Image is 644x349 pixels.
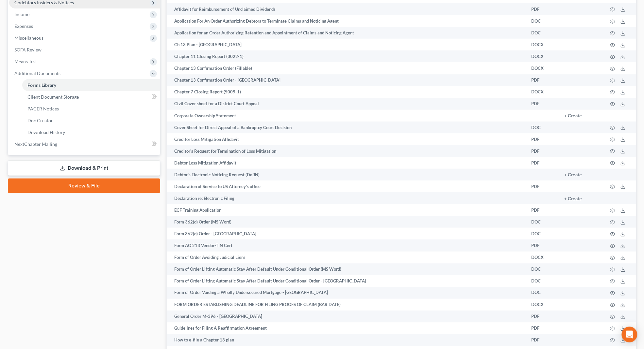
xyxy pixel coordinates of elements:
[9,44,160,56] a: SOFA Review
[526,228,559,240] td: DOC
[526,86,559,98] td: DOCX
[565,114,582,118] button: + Create
[526,122,559,133] td: DOC
[526,133,559,145] td: PDF
[167,169,527,181] td: Debtor's Electronic Noticing Request (DeBN)
[167,74,527,86] td: Chapter 13 Confirmation Order - [GEOGRAPHIC_DATA]
[622,327,637,342] div: Open Intercom Messenger
[526,27,559,39] td: DOC
[22,79,160,91] a: Forms Library
[27,118,53,123] span: Doc Creator
[526,275,559,287] td: DOC
[526,334,559,346] td: PDF
[565,173,582,177] button: + Create
[27,82,56,88] span: Forms Library
[526,15,559,27] td: DOC
[565,197,582,201] button: + Create
[167,157,527,169] td: Debtor Loss Mitigation Affidavit
[167,299,527,311] td: FORM ORDER ESTABLISHING DEADLINE FOR FILING PROOFS OF CLAIM (BAR DATE)
[526,204,559,216] td: PDF
[167,311,527,322] td: General Order M-396 - [GEOGRAPHIC_DATA]
[167,275,527,287] td: Form of Order Lifting Automatic Stay After Default Under Conditional Order - [GEOGRAPHIC_DATA]
[526,3,559,15] td: PDF
[167,181,527,192] td: Declaration of Service to US Attorney's office
[526,74,559,86] td: PDF
[27,129,65,135] span: Download History
[167,334,527,346] td: How to e-file a Chapter 13 plan
[167,50,527,62] td: Chapter 11 Closing Report (3022-1)
[14,35,43,41] span: Miscellaneous
[167,86,527,98] td: Chapter 7 Closing Report (5009-1)
[526,287,559,299] td: DOC
[167,228,527,240] td: Form 362(d) Order - [GEOGRAPHIC_DATA]
[8,179,160,193] a: Review & File
[167,27,527,39] td: Application for an Order Authorizing Retention and Appointment of Claims and Noticing Agent
[167,122,527,133] td: Cover Sheet for Direct Appeal of a Bankruptcy Court Decision
[167,145,527,157] td: Creditor's Request for Termination of Loss Mitigation
[22,126,160,138] a: Download History
[167,240,527,251] td: Form AO 213 Vendor-TIN Cert
[526,50,559,62] td: DOCX
[14,47,42,52] span: SOFA Review
[167,15,527,27] td: Application For An Order Authorizing Debtors to Terminate Claims and Noticing Agent
[167,263,527,275] td: Form of Order Lifting Automatic Stay After Default Under Conditional Order (MS Word)
[526,145,559,157] td: PDF
[526,311,559,322] td: PDF
[22,115,160,126] a: Doc Creator
[167,39,527,50] td: Ch 13 Plan - [GEOGRAPHIC_DATA]
[14,59,37,64] span: Means Test
[167,110,527,122] td: Corporate Ownership Statement
[526,98,559,110] td: PDF
[8,161,160,176] a: Download & Print
[14,11,29,17] span: Income
[167,133,527,145] td: Creditor Loss Mitigation Affidavit
[167,322,527,334] td: Guidelines for Filing A Reaffirmation Agreement
[167,62,527,74] td: Chapter 13 Confirmation Order (Fillable)
[526,157,559,169] td: PDF
[167,252,527,263] td: Form of Order Avoiding Judicial Liens
[14,23,33,29] span: Expenses
[526,252,559,263] td: DOCX
[526,240,559,251] td: PDF
[526,322,559,334] td: PDF
[167,192,527,204] td: Declaration re: Electronic Filing
[167,287,527,299] td: Form of Order Voiding a Wholly Undersecured Mortgage - [GEOGRAPHIC_DATA]
[526,216,559,228] td: DOC
[167,98,527,110] td: Civil Cover sheet for a District Court Appeal
[27,106,59,111] span: PACER Notices
[167,3,527,15] td: Affidavit for Reimbursement of Unclaimed Dividends
[167,204,527,216] td: ECF Training Application
[9,138,160,150] a: NextChapter Mailing
[14,141,57,147] span: NextChapter Mailing
[167,216,527,228] td: Form 362(d) Order (MS Word)
[526,62,559,74] td: DOCX
[526,181,559,192] td: PDF
[526,39,559,50] td: DOCX
[14,70,60,76] span: Additional Documents
[526,299,559,311] td: DOCX
[22,103,160,115] a: PACER Notices
[22,91,160,103] a: Client Document Storage
[526,263,559,275] td: DOC
[27,94,79,100] span: Client Document Storage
